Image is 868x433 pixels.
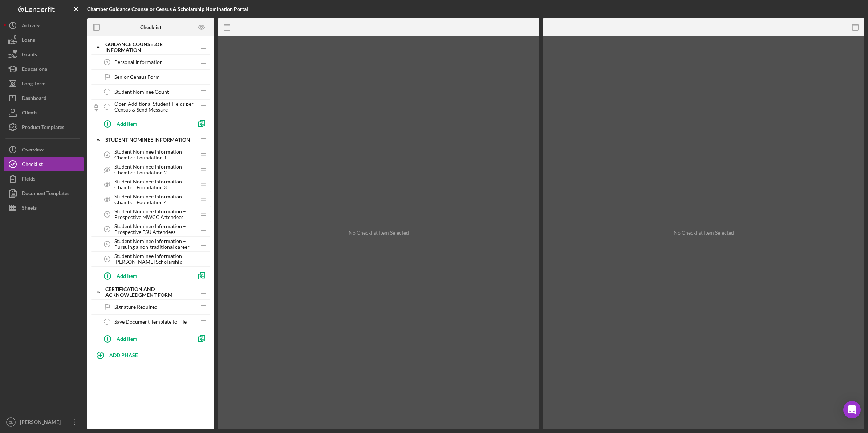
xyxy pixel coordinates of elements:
tspan: 6 [106,257,108,261]
tspan: 4 [106,227,108,231]
div: Loans [22,33,35,49]
div: Clients [22,105,37,122]
div: Sheets [22,201,37,217]
div: Dashboard [22,91,46,107]
div: Student Nominee Information [105,137,196,143]
div: No Checklist Item Selected [349,230,409,236]
div: Long-Term [22,76,46,93]
button: Grants [4,47,84,62]
div: Guidance Counselor Information [105,41,196,53]
b: Chamber Guidance Counselor Census & Scholarship Nomination Portal [87,6,248,12]
button: Sheets [4,201,84,215]
div: Document Templates [22,186,69,202]
div: No Checklist Item Selected [674,230,734,236]
button: Educational [4,62,84,76]
button: Overview [4,142,84,157]
span: Student Nominee Information Chamber Foundation 4 [114,194,196,205]
span: Student Nominee Count [114,89,169,95]
div: Fields [22,171,35,188]
button: Clients [4,105,84,120]
div: Overview [22,142,44,159]
button: Loans [4,33,84,47]
button: Product Templates [4,120,84,134]
button: Fields [4,171,84,186]
tspan: 3 [106,213,108,216]
span: Student Nominee Information – Prospective MWCC Attendees [114,209,196,220]
tspan: 2 [106,153,108,157]
span: Student Nominee Information – Prospective FSU Attendees [114,223,196,235]
div: Grants [22,47,37,64]
span: Signature Required [114,304,158,310]
button: Checklist [4,157,84,171]
div: Educational [22,62,49,78]
span: Open Additional Student Fields per Census & Send Message [114,101,196,113]
b: ADD PHASE [109,352,138,358]
span: Student Nominee Information Chamber Foundation 2 [114,164,196,175]
div: Activity [22,18,40,35]
button: Add Item [98,331,192,346]
tspan: 5 [106,242,108,246]
span: Senior Census Form [114,74,160,80]
div: Add Item [117,332,137,345]
button: Add Item [98,116,192,131]
button: BL[PERSON_NAME] [4,415,84,429]
div: Certification and Acknowledgment Form [105,286,196,298]
div: Add Item [117,117,137,130]
span: Personal Information [114,59,163,65]
span: Save Document Template to File [114,319,187,325]
text: BL [9,420,13,424]
span: Student Nominee Information – [PERSON_NAME] Scholarship [114,253,196,265]
span: Student Nominee Information Chamber Foundation 3 [114,179,196,190]
button: ADD PHASE [91,348,211,362]
button: Activity [4,18,84,33]
div: [PERSON_NAME] [18,415,65,431]
button: Document Templates [4,186,84,201]
div: Open Intercom Messenger [843,401,861,418]
button: Add Item [98,268,192,283]
div: Checklist [22,157,43,173]
div: Add Item [117,269,137,283]
span: Student Nominee Information Chamber Foundation 1 [114,149,196,161]
b: Checklist [140,24,161,30]
span: Student Nominee Information – Pursuing a non-traditional career [114,238,196,250]
div: Product Templates [22,120,64,136]
button: Long-Term [4,76,84,91]
tspan: 1 [106,60,108,64]
button: Preview as [194,19,210,36]
button: Dashboard [4,91,84,105]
